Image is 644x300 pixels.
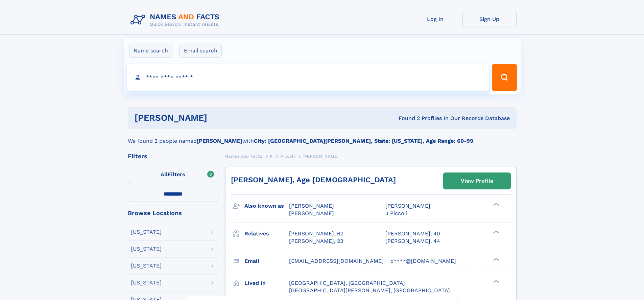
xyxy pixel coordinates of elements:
[492,202,500,207] div: ❯
[492,257,500,261] div: ❯
[128,167,218,183] label: Filters
[128,129,517,145] div: We found 2 people named with .
[492,230,500,234] div: ❯
[385,237,440,245] a: [PERSON_NAME], 44
[131,229,162,235] div: [US_STATE]
[289,258,384,264] span: [EMAIL_ADDRESS][DOMAIN_NAME]
[197,138,242,144] b: [PERSON_NAME]
[303,115,510,122] div: Found 2 Profiles In Our Records Database
[128,153,218,159] div: Filters
[280,154,295,159] span: Piccoli
[385,210,407,216] span: J Piccoli
[289,210,334,216] span: [PERSON_NAME]
[128,11,225,29] img: Logo Names and Facts
[385,203,430,209] span: [PERSON_NAME]
[462,11,517,27] a: Sign Up
[270,154,273,159] span: P
[492,64,517,91] button: Search Button
[244,228,289,239] h3: Relatives
[135,114,303,122] h1: [PERSON_NAME]
[180,44,222,58] label: Email search
[444,173,510,189] a: View Profile
[280,152,295,160] a: Piccoli
[131,280,162,285] div: [US_STATE]
[129,44,172,58] label: Name search
[492,279,500,283] div: ❯
[244,277,289,289] h3: Lived in
[131,246,162,252] div: [US_STATE]
[128,210,218,216] div: Browse Locations
[231,176,396,184] a: [PERSON_NAME], Age [DEMOGRAPHIC_DATA]
[461,173,493,189] div: View Profile
[161,171,168,178] span: All
[289,237,343,245] a: [PERSON_NAME], 23
[127,64,489,91] input: search input
[289,230,343,237] a: [PERSON_NAME], 62
[303,154,339,159] span: [PERSON_NAME]
[289,287,450,294] span: [GEOGRAPHIC_DATA][PERSON_NAME], [GEOGRAPHIC_DATA]
[131,263,162,269] div: [US_STATE]
[408,11,462,27] a: Log In
[244,200,289,212] h3: Also known as
[289,203,334,209] span: [PERSON_NAME]
[270,152,273,160] a: P
[225,152,262,160] a: Names and Facts
[289,280,405,286] span: [GEOGRAPHIC_DATA], [GEOGRAPHIC_DATA]
[244,255,289,267] h3: Email
[385,230,440,237] a: [PERSON_NAME], 40
[254,138,473,144] b: City: [GEOGRAPHIC_DATA][PERSON_NAME], State: [US_STATE], Age Range: 60-99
